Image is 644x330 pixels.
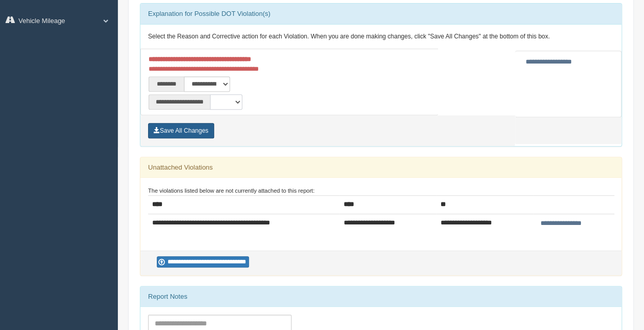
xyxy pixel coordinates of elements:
[140,4,621,24] div: Explanation for Possible DOT Violation(s)
[140,25,621,49] div: Select the Reason and Corrective action for each Violation. When you are done making changes, cli...
[140,286,621,307] div: Report Notes
[140,157,621,178] div: Unattached Violations
[148,123,214,138] button: Save
[148,188,315,194] small: The violations listed below are not currently attached to this report:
